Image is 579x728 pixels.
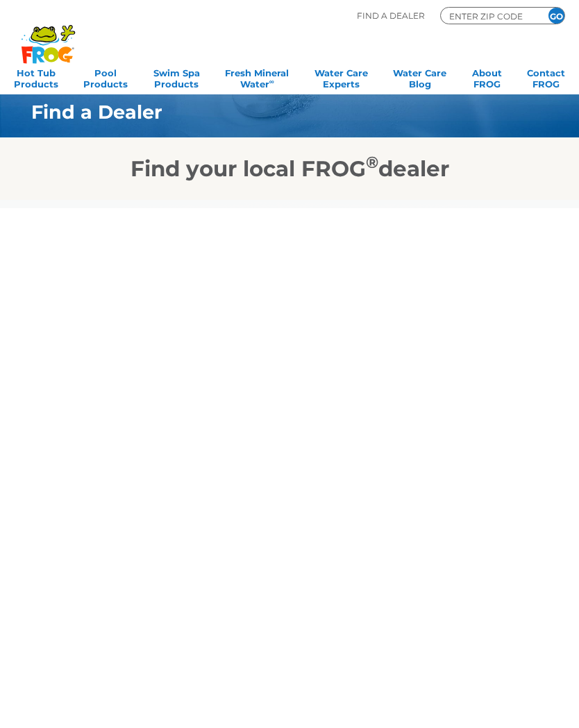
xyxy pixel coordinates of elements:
[472,63,502,91] a: AboutFROG
[31,101,513,123] h1: Find a Dealer
[357,7,425,24] p: Find A Dealer
[366,152,378,172] sup: ®
[225,63,289,91] a: Fresh MineralWater∞
[393,63,446,91] a: Water CareBlog
[14,7,83,64] img: Frog Products Logo
[14,63,58,91] a: Hot TubProducts
[83,63,128,91] a: PoolProducts
[153,63,200,91] a: Swim SpaProducts
[527,63,565,91] a: ContactFROG
[314,63,368,91] a: Water CareExperts
[269,78,274,85] sup: ∞
[548,8,564,24] input: GO
[10,155,569,182] h2: Find your local FROG dealer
